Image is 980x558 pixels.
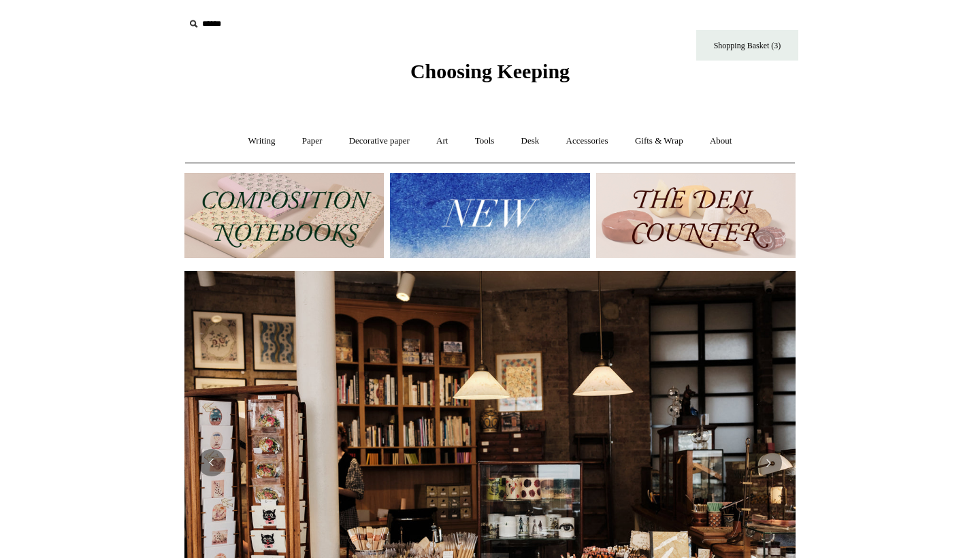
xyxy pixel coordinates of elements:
[337,123,422,159] a: Decorative paper
[554,123,621,159] a: Accessories
[696,30,798,61] a: Shopping Basket (3)
[463,123,507,159] a: Tools
[390,173,589,258] img: New.jpg__PID:f73bdf93-380a-4a35-bcfe-7823039498e1
[424,123,460,159] a: Art
[236,123,288,159] a: Writing
[596,173,796,258] img: The Deli Counter
[410,71,570,80] a: Choosing Keeping
[509,123,552,159] a: Desk
[198,449,225,476] button: Previous
[290,123,335,159] a: Paper
[623,123,696,159] a: Gifts & Wrap
[184,173,384,258] img: 202302 Composition ledgers.jpg__PID:69722ee6-fa44-49dd-a067-31375e5d54ec
[410,60,570,82] span: Choosing Keeping
[698,123,745,159] a: About
[755,449,782,476] button: Next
